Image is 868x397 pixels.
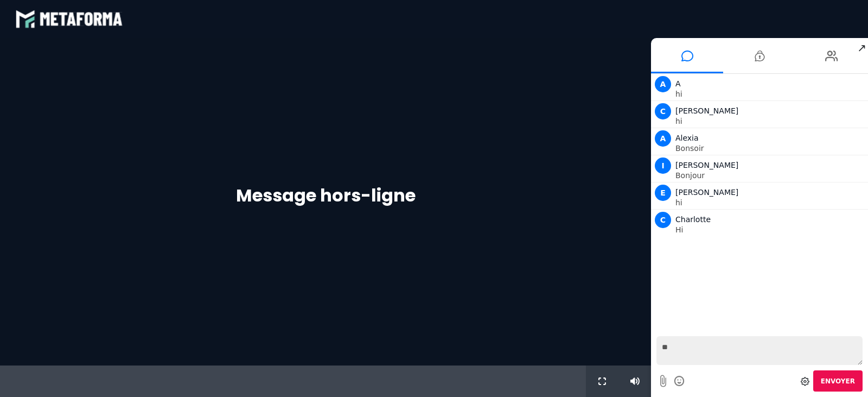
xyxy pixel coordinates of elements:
[856,38,868,58] span: ↗
[813,370,863,392] button: Envoyer
[675,172,865,179] p: Bonjour
[675,199,865,206] p: hi
[675,90,865,98] p: hi
[675,106,738,115] span: [PERSON_NAME]
[675,226,865,234] p: Hi
[655,103,671,119] span: C
[821,377,855,385] span: Envoyer
[655,212,671,228] span: C
[675,215,711,224] span: Charlotte
[655,185,671,201] span: E
[675,144,865,152] p: Bonsoir
[675,161,738,169] span: [PERSON_NAME]
[236,182,416,209] h1: Message hors-ligne
[675,117,865,125] p: hi
[675,188,738,197] span: [PERSON_NAME]
[655,130,671,147] span: A
[655,76,671,92] span: A
[655,157,671,174] span: I
[675,79,681,88] span: A
[675,134,699,142] span: Alexia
